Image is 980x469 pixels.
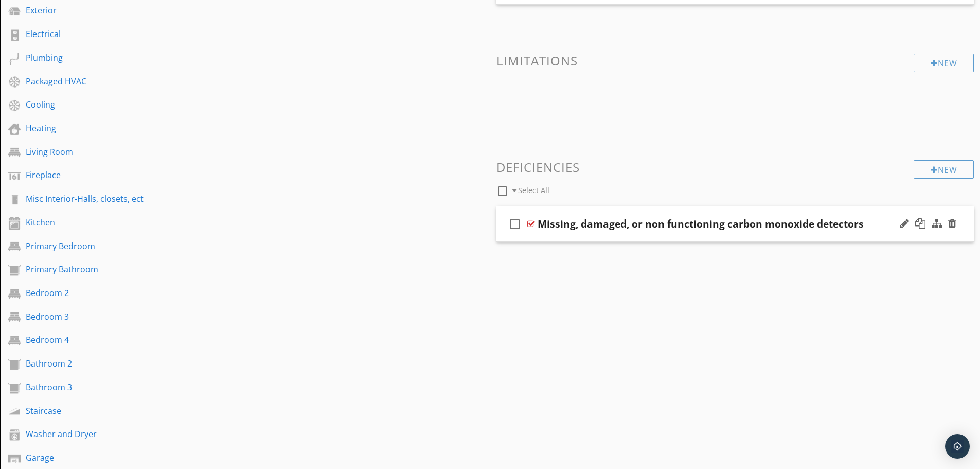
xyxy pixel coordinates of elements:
[26,287,196,299] div: Bedroom 2
[496,160,974,174] h3: Deficiencies
[26,405,196,417] div: Staircase
[26,334,196,346] div: Bedroom 4
[518,185,549,195] span: Select All
[26,51,196,64] div: Plumbing
[945,434,970,459] div: Open Intercom Messenger
[26,169,196,181] div: Fireplace
[26,146,196,158] div: Living Room
[26,4,196,16] div: Exterior
[26,428,196,440] div: Washer and Dryer
[914,54,974,72] div: New
[26,263,196,275] div: Primary Bathroom
[26,216,196,229] div: Kitchen
[26,451,196,464] div: Garage
[26,240,196,252] div: Primary Bedroom
[538,218,864,230] div: Missing, damaged, or non functioning carbon monoxide detectors
[26,357,196,370] div: Bathroom 2
[26,310,196,323] div: Bedroom 3
[507,212,523,236] i: check_box_outline_blank
[496,54,974,67] h3: Limitations
[26,98,196,111] div: Cooling
[26,75,196,88] div: Packaged HVAC
[26,122,196,134] div: Heating
[26,28,196,40] div: Electrical
[26,381,196,393] div: Bathroom 3
[26,193,196,205] div: Misc Interior-Halls, closets, ect
[914,160,974,179] div: New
